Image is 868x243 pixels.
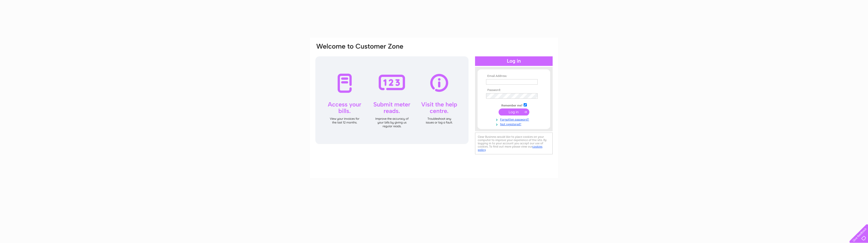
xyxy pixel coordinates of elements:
div: Clear Business would like to place cookies on your computer to improve your experience of the sit... [475,133,553,154]
th: Email Address: [485,74,543,78]
td: Remember me? [485,102,543,107]
a: Not registered? [486,121,543,126]
th: Password: [485,88,543,92]
input: Submit [499,108,529,115]
a: Forgotten password? [486,117,543,121]
a: cookies policy [478,145,542,152]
